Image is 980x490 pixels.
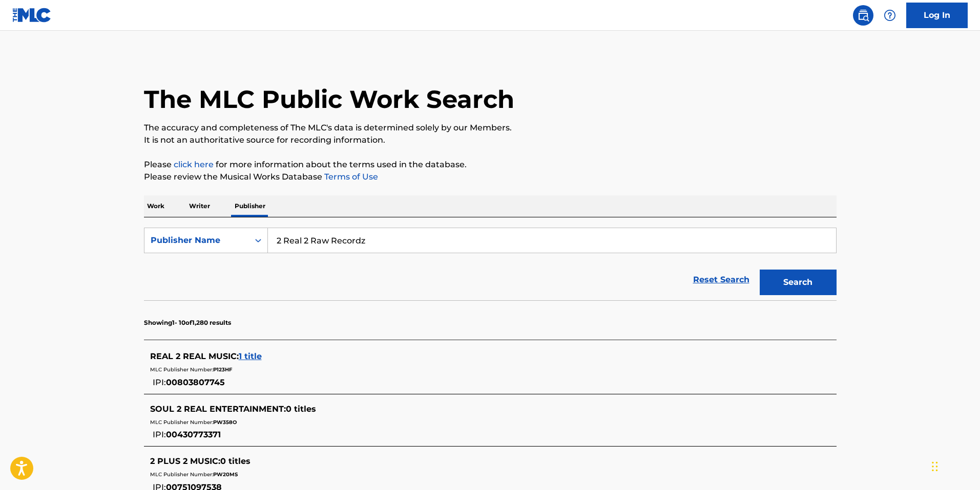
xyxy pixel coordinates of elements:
span: SOUL 2 REAL ENTERTAINMENT : [150,404,286,414]
span: MLC Publisher Number: [150,419,213,426]
span: REAL 2 REAL MUSIC : [150,351,239,361]
a: Reset Search [688,269,755,291]
img: help [884,9,896,21]
span: PW358O [213,419,237,426]
a: Public Search [853,5,873,26]
p: Work [144,195,168,217]
p: Showing 1 - 10 of 1,280 results [144,318,231,327]
span: 1 title [239,351,262,361]
a: Terms of Use [322,172,378,182]
span: IPI: [153,377,166,387]
p: It is not an authoritative source for recording information. [144,134,837,146]
p: Please for more information about the terms used in the database. [144,159,837,171]
span: 2 PLUS 2 MUSIC : [150,456,220,466]
span: P123HF [213,366,232,373]
div: Drag [932,451,938,482]
p: Publisher [232,195,268,217]
span: 0 titles [220,456,251,466]
form: Search Form [144,228,837,300]
p: Writer [186,195,213,217]
div: Help [880,5,900,26]
a: click here [174,160,214,169]
iframe: Chat Widget [929,441,980,490]
span: MLC Publisher Number: [150,471,213,478]
img: search [857,9,869,21]
div: Publisher Name [151,234,243,247]
h1: The MLC Public Work Search [144,84,514,115]
img: MLC Logo [12,8,52,23]
button: Search [760,270,837,295]
span: IPI: [153,430,166,439]
p: Please review the Musical Works Database [144,171,837,183]
p: The accuracy and completeness of The MLC's data is determined solely by our Members. [144,122,837,134]
span: 00803807745 [166,377,225,387]
span: 0 titles [286,404,316,414]
span: 00430773371 [166,430,221,439]
span: MLC Publisher Number: [150,366,213,373]
span: PW20MS [213,471,238,478]
a: Log In [906,3,968,28]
